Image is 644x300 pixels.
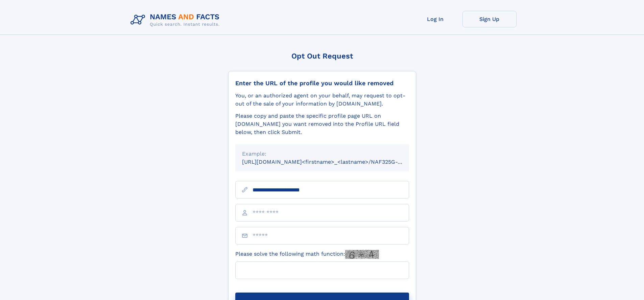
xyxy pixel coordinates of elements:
small: [URL][DOMAIN_NAME]<firstname>_<lastname>/NAF325G-xxxxxxxx [242,159,422,165]
div: Opt Out Request [228,52,416,60]
a: Sign Up [462,11,517,27]
div: You, or an authorized agent on your behalf, may request to opt-out of the sale of your informatio... [235,92,409,108]
div: Please copy and paste the specific profile page URL on [DOMAIN_NAME] you want removed into the Pr... [235,112,409,136]
div: Example: [242,150,402,158]
label: Please solve the following math function: [235,250,379,259]
div: Enter the URL of the profile you would like removed [235,79,409,87]
img: Logo Names and Facts [128,11,225,29]
a: Log In [408,11,462,27]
